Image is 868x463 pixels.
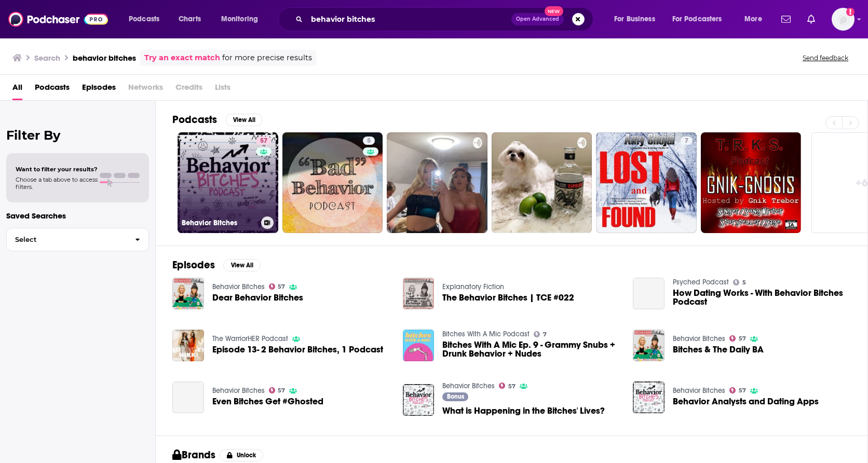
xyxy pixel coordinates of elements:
a: The Behavior Bitches | TCE #022 [403,278,435,309]
span: Podcasts [35,79,70,100]
div: Search podcasts, credits, & more... [288,7,603,31]
h3: Search [34,53,60,63]
a: Behavior Bitches [442,382,495,390]
span: 57 [739,336,746,341]
span: 57 [278,284,285,289]
a: 7 [596,132,697,233]
span: Bonus [447,393,464,400]
a: Behavior Bitches [212,386,265,395]
a: Bitches & The Daily BA [673,345,764,354]
a: 57 [729,387,746,393]
a: 57 [269,283,286,290]
span: Choose a tab above to access filters. [16,176,98,190]
img: Behavior Analysts and Dating Apps [633,382,664,413]
a: Episode 13- 2 Behavior Bitches, 1 Podcast [172,330,204,361]
a: What is Happening in the Bitches' Lives? [442,406,605,415]
a: All [12,79,22,100]
a: Behavior Analysts and Dating Apps [673,397,819,406]
a: How Dating Works - With Behavior Bitches Podcast [673,289,851,306]
img: Dear Behavior Bitches [172,278,204,309]
a: Show notifications dropdown [777,10,795,28]
img: User Profile [832,8,855,31]
span: Logged in as alignPR [832,8,855,31]
img: Podchaser - Follow, Share and Rate Podcasts [8,9,108,29]
a: Even Bitches Get #Ghosted [212,397,323,406]
button: Unlock [220,449,264,461]
a: 57 [269,387,286,393]
a: Behavior Bitches [212,282,265,291]
img: What is Happening in the Bitches' Lives? [403,384,435,416]
span: Networks [128,79,163,100]
button: open menu [607,11,668,28]
span: Episodes [82,79,116,100]
span: Select [7,236,127,243]
a: Dear Behavior Bitches [212,293,303,302]
span: Open Advanced [516,17,559,22]
button: Select [6,228,149,251]
a: The WarriorHER Podcast [212,334,288,343]
img: Bitches & The Daily BA [633,330,664,361]
a: 5 [282,132,383,233]
a: Show notifications dropdown [803,10,819,28]
span: Credits [175,79,202,100]
button: View All [225,114,263,126]
span: 5 [742,280,746,285]
a: How Dating Works - With Behavior Bitches Podcast [633,278,664,309]
button: open menu [121,11,173,28]
span: for more precise results [222,52,312,64]
span: Bitches With A Mic Ep. 9 - Grammy Snubs + Drunk Behavior + Nudes [442,341,620,358]
h2: Episodes [172,258,215,271]
a: 7 [534,331,547,337]
a: 5 [733,279,746,285]
a: 57 [499,383,516,389]
span: More [744,12,762,26]
a: Bitches With A Mic Podcast [442,330,530,338]
a: Behavior Bitches [673,334,725,343]
span: New [545,6,563,16]
a: 57 [256,137,272,145]
img: Bitches With A Mic Ep. 9 - Grammy Snubs + Drunk Behavior + Nudes [403,330,435,361]
span: Charts [179,12,201,26]
a: Even Bitches Get #Ghosted [172,382,204,413]
a: Try an exact match [144,52,220,64]
span: 57 [508,384,516,389]
span: 57 [278,388,285,393]
span: 57 [260,136,267,146]
input: Search podcasts, credits, & more... [307,11,511,28]
p: Saved Searches [6,211,149,221]
a: 5 [363,137,375,145]
span: For Podcasters [672,12,722,26]
h2: Brands [172,448,215,461]
a: Charts [172,11,207,28]
a: The Behavior Bitches | TCE #022 [442,293,574,302]
a: PodcastsView All [172,113,263,126]
button: Show profile menu [832,8,855,31]
svg: Add a profile image [846,8,855,16]
h3: Behavior Bitches [182,219,257,227]
span: Monitoring [221,12,258,26]
a: 7 [681,137,693,145]
span: 7 [685,136,688,146]
h3: behavior bitches [73,53,136,63]
a: 57 [729,335,746,342]
a: 57Behavior Bitches [178,132,278,233]
span: Podcasts [129,12,159,26]
a: Episode 13- 2 Behavior Bitches, 1 Podcast [212,345,383,354]
button: View All [223,259,261,271]
span: 5 [367,136,371,146]
span: 57 [739,388,746,393]
button: Send feedback [799,53,851,62]
a: Psyched Podcast [673,278,729,287]
button: open menu [737,11,775,28]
